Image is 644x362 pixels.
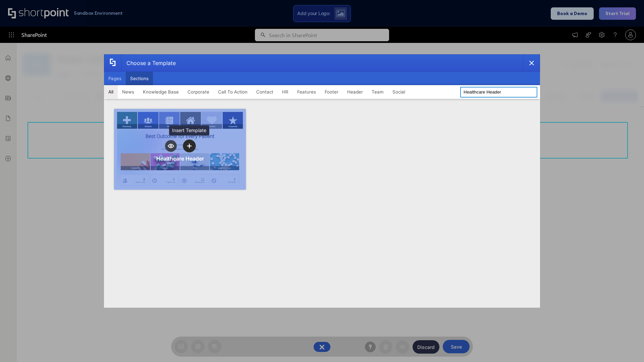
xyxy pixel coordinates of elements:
div: template selector [104,54,540,308]
button: Header [343,85,367,99]
button: Pages [104,72,126,85]
div: Healthcare Header [156,155,204,162]
button: News [118,85,139,99]
button: All [104,85,118,99]
button: HR [278,85,293,99]
button: Social [388,85,410,99]
button: Team [367,85,388,99]
input: Search [460,87,537,98]
button: Features [293,85,320,99]
div: Choose a Template [121,55,176,71]
button: Call To Action [214,85,252,99]
iframe: Chat Widget [610,330,644,362]
button: Contact [252,85,278,99]
button: Footer [320,85,343,99]
button: Sections [126,72,153,85]
button: Corporate [183,85,214,99]
button: Knowledge Base [139,85,183,99]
